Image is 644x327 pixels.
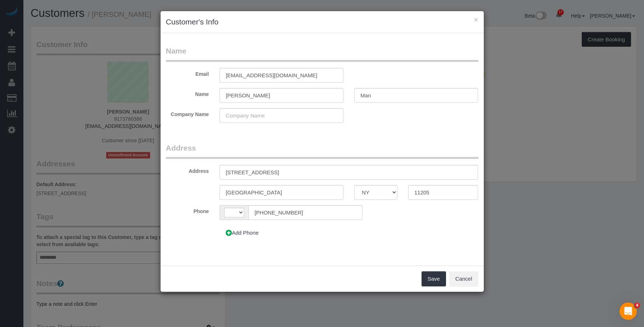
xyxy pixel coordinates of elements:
span: 4 [634,303,640,308]
input: Company Name [220,108,343,123]
sui-modal: Customer's Info [161,11,484,292]
label: Email [161,68,215,78]
label: Phone [161,205,215,215]
label: Company Name [161,108,215,118]
input: Last Name [354,88,478,103]
label: Address [161,165,215,175]
label: Name [161,88,215,98]
input: First Name [220,88,343,103]
button: Save [422,271,446,286]
button: Cancel [449,271,478,286]
legend: Address [166,143,478,159]
legend: Name [166,46,478,62]
button: × [474,16,478,23]
iframe: Intercom live chat [620,303,637,320]
input: City [220,185,343,200]
button: Add Phone [220,225,265,240]
input: Phone [248,205,362,220]
h3: Customer's Info [166,17,478,27]
input: Zip Code [408,185,478,200]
